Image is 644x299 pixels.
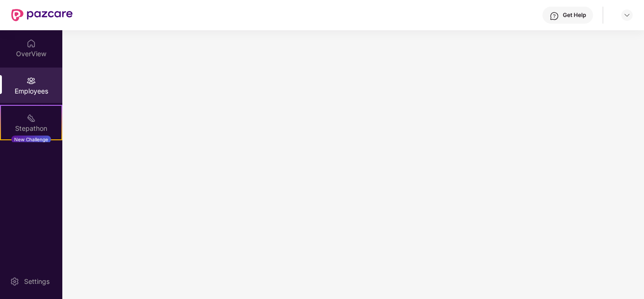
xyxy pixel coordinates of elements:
div: Stepathon [1,124,61,133]
img: svg+xml;base64,PHN2ZyBpZD0iU2V0dGluZy0yMHgyMCIgeG1sbnM9Imh0dHA6Ly93d3cudzMub3JnLzIwMDAvc3ZnIiB3aW... [10,277,19,286]
img: svg+xml;base64,PHN2ZyB4bWxucz0iaHR0cDovL3d3dy53My5vcmcvMjAwMC9zdmciIHdpZHRoPSIyMSIgaGVpZ2h0PSIyMC... [26,113,36,123]
div: Get Help [563,11,586,19]
img: svg+xml;base64,PHN2ZyBpZD0iRHJvcGRvd24tMzJ4MzIiIHhtbG5zPSJodHRwOi8vd3d3LnczLm9yZy8yMDAwL3N2ZyIgd2... [623,11,631,19]
img: svg+xml;base64,PHN2ZyBpZD0iSG9tZSIgeG1sbnM9Imh0dHA6Ly93d3cudzMub3JnLzIwMDAvc3ZnIiB3aWR0aD0iMjAiIG... [26,39,36,48]
div: New Challenge [11,136,51,143]
div: Settings [21,277,52,286]
img: svg+xml;base64,PHN2ZyBpZD0iSGVscC0zMngzMiIgeG1sbnM9Imh0dHA6Ly93d3cudzMub3JnLzIwMDAvc3ZnIiB3aWR0aD... [550,11,559,21]
img: New Pazcare Logo [11,9,73,21]
img: svg+xml;base64,PHN2ZyBpZD0iRW1wbG95ZWVzIiB4bWxucz0iaHR0cDovL3d3dy53My5vcmcvMjAwMC9zdmciIHdpZHRoPS... [26,76,36,85]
